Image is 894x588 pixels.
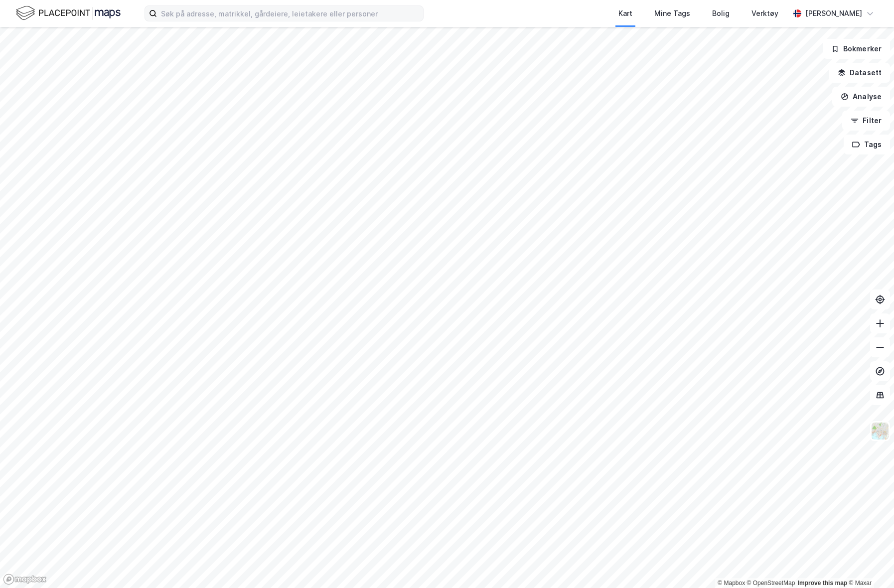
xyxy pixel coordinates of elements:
a: Mapbox [718,580,745,587]
div: Kontrollprogram for chat [844,540,894,588]
div: Kart [618,7,632,19]
div: Mine Tags [654,7,690,19]
input: Søk på adresse, matrikkel, gårdeiere, leietakere eller personer [157,6,423,21]
button: Datasett [829,63,890,83]
button: Analyse [832,87,890,107]
button: Filter [842,111,890,131]
div: Bolig [712,7,730,19]
div: [PERSON_NAME] [805,7,862,19]
a: Improve this map [798,580,847,587]
a: OpenStreetMap [747,580,795,587]
a: Mapbox homepage [3,574,47,585]
div: Verktøy [751,7,778,19]
iframe: Chat Widget [844,540,894,588]
button: Bokmerker [823,39,890,59]
button: Tags [844,135,890,154]
img: logo.f888ab2527a4732fd821a326f86c7f29.svg [16,4,121,22]
img: Z [871,422,890,441]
